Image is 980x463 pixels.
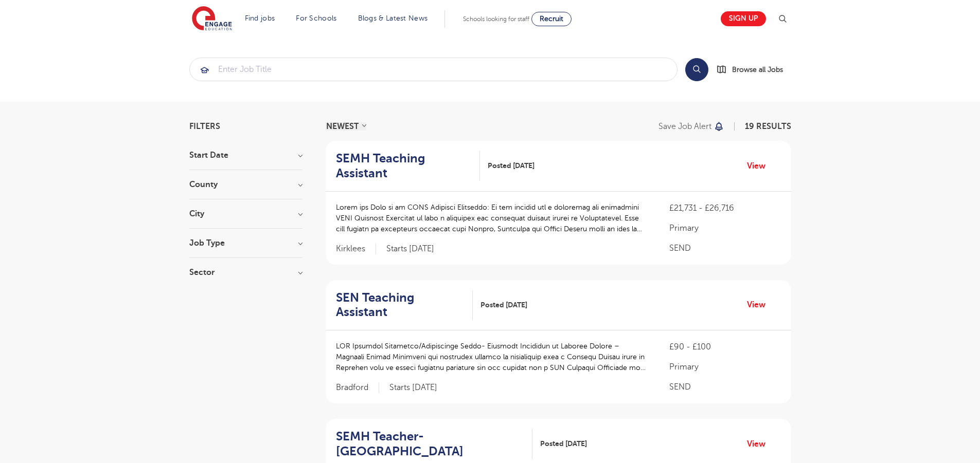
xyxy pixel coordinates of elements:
h3: County [189,180,302,189]
div: Submit [189,58,678,81]
h3: City [189,210,302,218]
button: Search [685,58,708,81]
h3: Job Type [189,239,302,247]
a: Blogs & Latest News [358,14,428,22]
h2: SEN Teaching Assistant [336,290,465,320]
span: Posted [DATE] [540,438,587,449]
span: Schools looking for staff [463,15,529,23]
p: £90 - £100 [669,341,780,353]
span: Recruit [540,15,563,23]
p: Primary [669,222,780,234]
a: SEMH Teacher- [GEOGRAPHIC_DATA] [336,429,533,459]
h3: Start Date [189,151,302,159]
p: Starts [DATE] [386,244,434,254]
a: Recruit [531,12,572,26]
p: SEND [669,242,780,254]
a: SEN Teaching Assistant [336,290,473,320]
button: Save job alert [658,122,725,131]
p: Lorem ips Dolo si am CONS Adipisci Elitseddo: Ei tem incidid utl e doloremag ali enimadmini VENI ... [336,202,649,234]
span: Kirklees [336,244,376,254]
span: Browse all Jobs [732,64,783,76]
h3: Sector [189,268,302,276]
p: Starts [DATE] [389,382,437,393]
a: Sign up [721,11,766,26]
p: Save job alert [658,122,711,131]
p: Primary [669,361,780,373]
a: SEMH Teaching Assistant [336,151,480,181]
span: Filters [189,122,220,131]
p: SEND [669,381,780,393]
span: Posted [DATE] [480,300,527,310]
a: Browse all Jobs [717,64,791,76]
h2: SEMH Teacher- [GEOGRAPHIC_DATA] [336,429,525,459]
p: LOR Ipsumdol Sitametco/Adipiscinge Seddo- Eiusmodt Incididun ut Laboree Dolore – Magnaali Enimad ... [336,341,649,373]
h2: SEMH Teaching Assistant [336,151,472,181]
span: Bradford [336,382,379,393]
span: 19 RESULTS [745,122,791,131]
a: View [747,437,773,451]
a: For Schools [296,14,336,22]
p: £21,731 - £26,716 [669,202,780,214]
input: Submit [190,58,677,81]
a: Find jobs [245,14,275,22]
a: View [747,159,773,173]
img: Engage Education [192,6,232,32]
a: View [747,298,773,311]
span: Posted [DATE] [488,160,534,171]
